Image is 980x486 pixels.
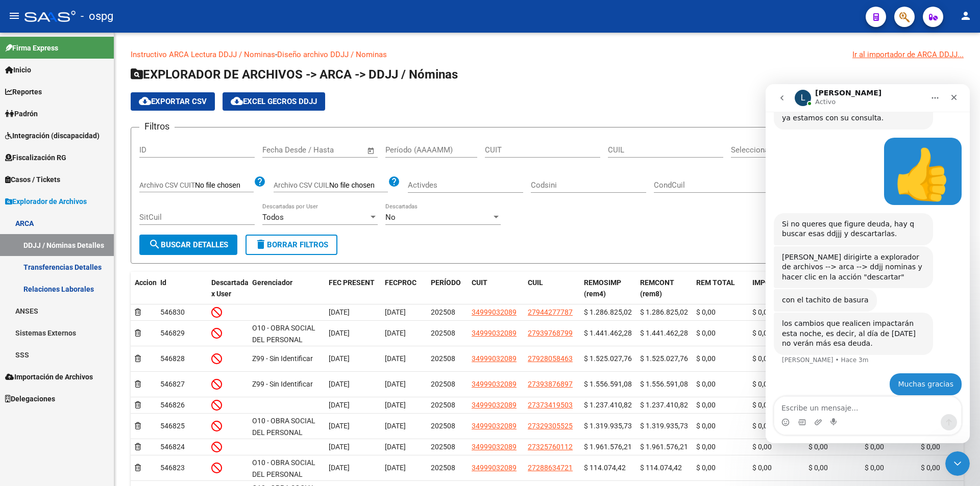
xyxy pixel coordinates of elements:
[640,422,688,430] span: $ 1.319.935,73
[584,401,632,409] span: $ 1.237.410,82
[252,380,313,388] span: Z99 - Sin Identificar
[431,278,461,287] span: PERÍODO
[385,308,406,316] span: [DATE]
[365,145,377,157] button: Open calendar
[584,380,632,388] span: $ 1.556.591,08
[139,235,237,255] button: Buscar Detalles
[329,443,350,451] span: [DATE]
[385,380,406,388] span: [DATE]
[865,443,884,451] span: $ 0,00
[766,84,970,443] iframe: Intercom live chat
[246,235,337,255] button: Borrar Filtros
[431,464,455,472] span: 202508
[131,92,215,111] button: Exportar CSV
[580,272,636,305] datatable-header-cell: REMOSIMP (rem4)
[528,380,573,388] span: 27393876897
[431,308,455,316] span: 202508
[640,329,688,337] span: $ 1.441.462,28
[231,95,243,107] mat-icon: cloud_download
[5,130,100,141] span: Integración (discapacidad)
[865,464,884,472] span: $ 0,00
[748,272,804,305] datatable-header-cell: IMPOSAD
[945,451,970,476] iframe: Intercom live chat
[752,329,772,337] span: $ 0,00
[313,145,362,155] input: Fecha fin
[528,443,573,451] span: 27325760112
[584,278,621,298] span: REMOSIMP (rem4)
[385,329,406,337] span: [DATE]
[8,10,20,22] mat-icon: menu
[472,401,517,409] span: 34999032089
[248,272,325,305] datatable-header-cell: Gerenciador
[388,175,400,188] mat-icon: help
[431,354,455,363] span: 202508
[149,240,228,249] span: Buscar Detalles
[5,393,55,404] span: Delegaciones
[921,464,940,472] span: $ 0,00
[640,464,682,472] span: $ 114.074,42
[381,272,427,305] datatable-header-cell: FECPROC
[5,371,93,382] span: Importación de Archivos
[131,67,458,82] span: EXPLORADOR DE ARCHIVOS -> ARCA -> DDJJ / Nóminas
[385,401,406,409] span: [DATE]
[131,50,275,59] a: Instructivo ARCA Lectura DDJJ / Nominas
[528,308,573,316] span: 27944277787
[5,86,42,97] span: Reportes
[160,354,185,363] span: 546828
[207,272,248,305] datatable-header-cell: Descartada x User
[5,152,66,163] span: Fiscalización RG
[472,464,517,472] span: 34999032089
[329,308,350,316] span: [DATE]
[131,49,964,60] p: -
[223,92,325,111] button: EXCEL GECROS DDJJ
[139,97,207,106] span: Exportar CSV
[277,50,387,59] a: Diseño archivo DDJJ / Nominas
[752,464,772,472] span: $ 0,00
[274,181,329,189] span: Archivo CSV CUIL
[255,238,267,250] mat-icon: delete
[255,240,328,249] span: Borrar Filtros
[156,272,207,305] datatable-header-cell: Id
[329,380,350,388] span: [DATE]
[731,145,814,155] span: Seleccionar Gerenciador
[472,308,517,316] span: 34999032089
[640,354,688,363] span: $ 1.525.027,76
[752,422,772,430] span: $ 0,00
[160,380,185,388] span: 546827
[584,443,632,451] span: $ 1.961.576,21
[696,329,716,337] span: $ 0,00
[262,213,284,222] span: Todos
[584,354,632,363] span: $ 1.525.027,76
[584,329,632,337] span: $ 1.441.462,28
[472,422,517,430] span: 34999032089
[385,422,406,430] span: [DATE]
[329,181,388,190] input: Archivo CSV CUIL
[752,278,784,287] span: IMPOSAD
[329,422,350,430] span: [DATE]
[385,443,406,451] span: [DATE]
[692,272,748,305] datatable-header-cell: REM TOTAL
[696,401,716,409] span: $ 0,00
[752,443,772,451] span: $ 0,00
[921,443,940,451] span: $ 0,00
[636,272,692,305] datatable-header-cell: REMCONT (rem8)
[808,443,828,451] span: $ 0,00
[231,97,317,106] span: EXCEL GECROS DDJJ
[431,443,455,451] span: 202508
[528,401,573,409] span: 27373419503
[160,278,166,287] span: Id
